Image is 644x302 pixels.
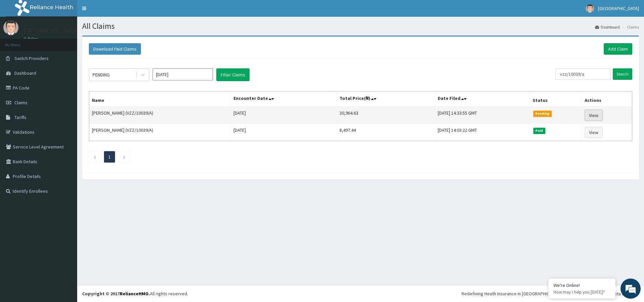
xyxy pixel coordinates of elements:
a: Add Claim [604,43,632,55]
p: [GEOGRAPHIC_DATA] [23,27,79,33]
span: Dashboard [14,70,36,76]
a: Online [23,37,40,41]
p: How may I help you today? [553,289,610,295]
a: View [585,127,603,138]
td: [DATE] 14:33:55 GMT [435,107,530,124]
span: Pending [533,111,552,117]
button: Download Paid Claims [89,43,141,55]
td: 8,497.44 [337,124,435,141]
a: Previous page [93,154,96,160]
span: Claims [14,100,28,106]
td: [PERSON_NAME] (VZZ/10039/A) [89,124,231,141]
th: Actions [582,92,632,107]
input: Search by HMO ID [555,68,610,80]
a: View [585,110,603,121]
input: Search [613,68,632,80]
img: User Image [3,20,18,35]
div: PENDING [93,71,110,78]
th: Total Price(₦) [337,92,435,107]
span: Switch Providers [14,55,49,61]
th: Date Filed [435,92,530,107]
td: [DATE] 14:03:22 GMT [435,124,530,141]
li: Claims [621,24,639,30]
a: Next page [123,154,126,160]
span: Tariffs [14,114,26,120]
a: Page 1 is your current page [108,154,111,160]
button: Filter Claims [216,68,250,81]
td: [DATE] [230,124,336,141]
th: Status [530,92,582,107]
img: User Image [586,4,594,13]
a: RelianceHMO [120,291,149,297]
div: We're Online! [553,282,610,288]
span: [GEOGRAPHIC_DATA] [598,5,639,11]
th: Name [89,92,231,107]
th: Encounter Date [230,92,336,107]
span: Paid [533,128,545,134]
td: [DATE] [230,107,336,124]
td: [PERSON_NAME] (VZZ/10039/A) [89,107,231,124]
h1: All Claims [82,22,639,31]
footer: All rights reserved. [77,285,644,302]
div: Redefining Heath Insurance in [GEOGRAPHIC_DATA] using Telemedicine and Data Science! [462,290,639,297]
a: Dashboard [595,24,620,30]
td: 30,964.63 [337,107,435,124]
input: Select Month and Year [153,68,213,80]
strong: Copyright © 2017 . [82,291,150,297]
